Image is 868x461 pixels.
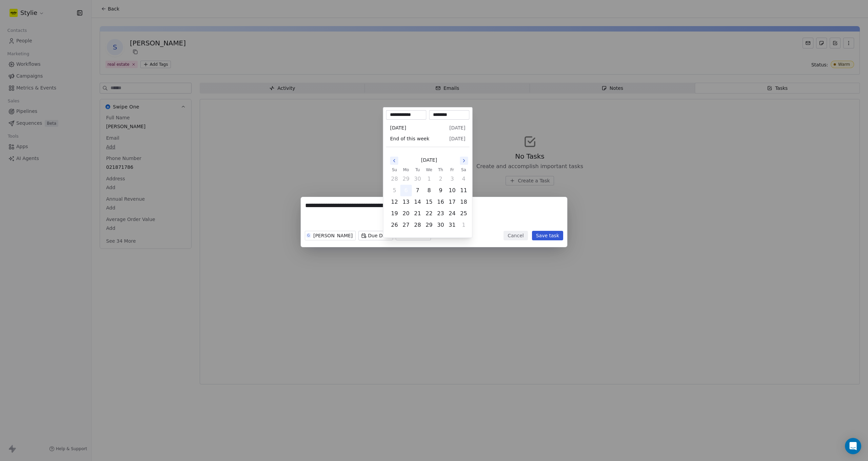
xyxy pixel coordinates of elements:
button: Thursday, October 16th, 2025 [435,197,446,207]
span: [DATE] [421,157,437,164]
button: Saturday, October 18th, 2025 [458,197,469,207]
span: End of this week [390,135,430,142]
button: Wednesday, October 8th, 2025 [424,185,435,196]
th: Tuesday [412,166,423,173]
button: Sunday, October 5th, 2025 [389,185,400,196]
button: Wednesday, October 22nd, 2025 [424,208,435,219]
button: Thursday, October 30th, 2025 [435,220,446,230]
button: Today, Monday, October 6th, 2025, selected [401,185,412,196]
table: October 2025 [389,166,470,231]
button: Saturday, October 4th, 2025 [458,174,469,184]
button: Monday, September 29th, 2025 [401,174,412,184]
button: Thursday, October 2nd, 2025 [435,174,446,184]
button: Monday, October 27th, 2025 [401,220,412,230]
button: Friday, October 31st, 2025 [447,220,458,230]
button: Tuesday, October 21st, 2025 [412,208,423,219]
button: Tuesday, October 7th, 2025 [412,185,423,196]
button: Tuesday, September 30th, 2025 [412,174,423,184]
button: Monday, October 13th, 2025 [401,197,412,207]
button: Go to the Previous Month [390,157,398,165]
button: Monday, October 20th, 2025 [401,208,412,219]
button: Thursday, October 23rd, 2025 [435,208,446,219]
button: Go to the Next Month [460,157,468,165]
button: Friday, October 24th, 2025 [447,208,458,219]
button: Sunday, October 19th, 2025 [389,208,400,219]
th: Friday [447,166,458,173]
button: Tuesday, October 14th, 2025 [412,197,423,207]
button: Sunday, October 12th, 2025 [389,197,400,207]
span: [DATE] [390,124,406,131]
button: Saturday, October 25th, 2025 [458,208,469,219]
button: Wednesday, October 29th, 2025 [424,220,435,230]
button: Sunday, October 26th, 2025 [389,220,400,230]
th: Thursday [435,166,447,173]
button: Saturday, October 11th, 2025 [458,185,469,196]
button: Sunday, September 28th, 2025 [389,174,400,184]
th: Monday [400,166,412,173]
th: Sunday [389,166,400,173]
th: Saturday [458,166,470,173]
button: Wednesday, October 1st, 2025 [424,174,435,184]
button: Friday, October 3rd, 2025 [447,174,458,184]
button: Tuesday, October 28th, 2025 [412,220,423,230]
span: [DATE] [449,135,465,142]
th: Wednesday [423,166,435,173]
button: Wednesday, October 15th, 2025 [424,197,435,207]
button: Saturday, November 1st, 2025 [458,220,469,230]
button: Friday, October 17th, 2025 [447,197,458,207]
button: Thursday, October 9th, 2025 [435,185,446,196]
span: [DATE] [449,124,465,131]
button: Friday, October 10th, 2025 [447,185,458,196]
